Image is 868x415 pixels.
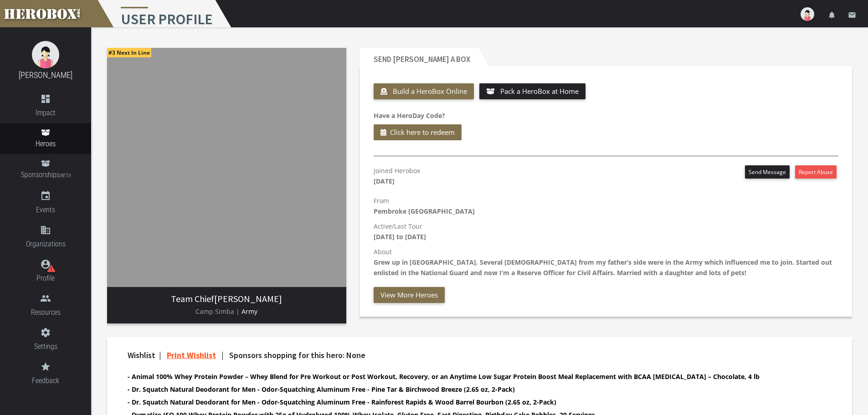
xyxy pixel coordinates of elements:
[374,246,838,278] p: About
[374,177,395,185] b: [DATE]
[374,287,445,303] button: View More Heroes
[374,165,420,186] p: Joined Herobox
[801,7,814,21] img: user-image
[828,11,836,19] i: notifications
[374,83,474,99] button: Build a HeroBox Online
[390,127,455,138] span: Click here to redeem
[374,221,838,242] p: Active/Last Tour
[374,232,426,241] b: [DATE] to [DATE]
[360,48,852,317] section: Send Andrew a Box
[374,207,475,215] b: Pembroke [GEOGRAPHIC_DATA]
[159,350,161,360] span: |
[374,258,832,277] b: Grew up in [GEOGRAPHIC_DATA]. Several [DEMOGRAPHIC_DATA] from my father’s side were in the Army w...
[107,48,151,57] span: #3 Next In Line
[374,124,462,140] button: Click here to redeem
[128,372,760,381] b: - Animal 100% Whey Protein Powder – Whey Blend for Pre Workout or Post Workout, Recovery, or an A...
[128,385,515,394] b: - Dr. Squatch Natural Deodorant for Men - Odor-Squatching Aluminum Free - Pine Tar & Birchwood Br...
[241,307,257,316] span: Army
[128,351,816,360] h4: Wishlist
[500,87,579,96] span: Pack a HeroBox at Home
[360,48,478,66] h2: Send [PERSON_NAME] a Box
[221,350,224,360] span: |
[171,293,214,304] span: Team Chief
[114,294,339,304] h3: [PERSON_NAME]
[374,195,838,216] p: From
[479,83,586,99] button: Pack a HeroBox at Home
[393,87,467,96] span: Build a HeroBox Online
[374,111,445,120] b: Have a HeroDay Code?
[32,41,59,68] img: female.jpg
[195,307,240,316] span: Camp Simba |
[128,384,816,395] li: Dr. Squatch Natural Deodorant for Men - Odor-Squatching Aluminum Free - Pine Tar & Birchwood Bree...
[128,398,556,406] b: - Dr. Squatch Natural Deodorant for Men - Odor-Squatching Aluminum Free - Rainforest Rapids & Woo...
[848,11,856,19] i: email
[795,165,837,179] button: Report Abuse
[107,48,346,287] img: image
[745,165,790,179] button: Send Message
[128,371,816,382] li: Animal 100% Whey Protein Powder – Whey Blend for Pre Workout or Post Workout, Recovery, or an Any...
[19,70,72,80] a: [PERSON_NAME]
[128,397,816,407] li: Dr. Squatch Natural Deodorant for Men - Odor-Squatching Aluminum Free - Rainforest Rapids & Wood ...
[229,350,365,360] span: Sponsors shopping for this hero: None
[60,173,71,179] small: BETA
[167,350,216,360] a: Print Wishlist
